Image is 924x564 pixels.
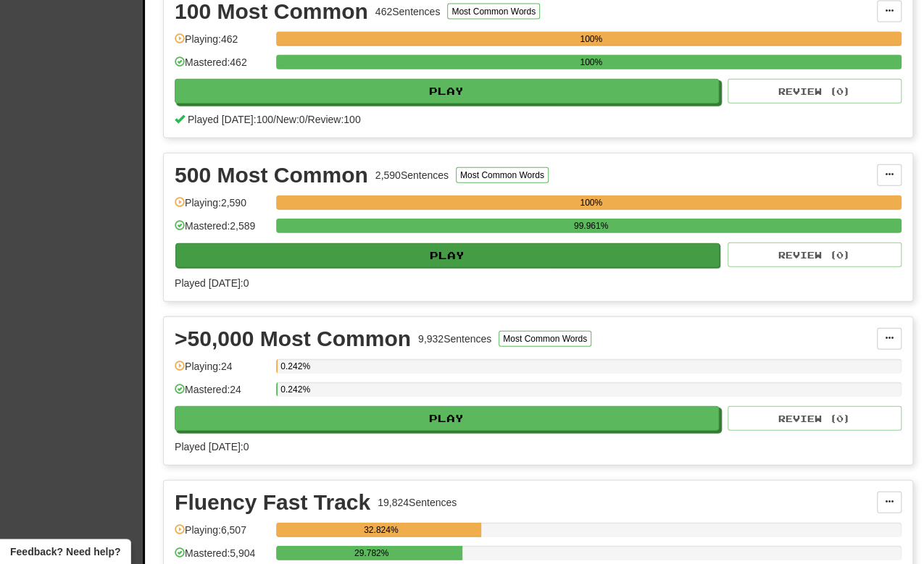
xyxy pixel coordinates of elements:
div: 29.782% [280,546,462,560]
div: 100% [280,55,902,70]
div: 99.961% [280,219,901,233]
div: 2,590 Sentences [375,168,449,182]
span: Played [DATE]: 0 [175,277,249,289]
button: Most Common Words [456,167,549,183]
span: Open feedback widget [10,544,120,559]
button: Play [175,406,719,431]
span: Played [DATE]: 0 [175,441,249,453]
button: Most Common Words [447,4,540,20]
div: >50,000 Most Common [175,328,411,350]
button: Review (0) [728,243,902,267]
div: Mastered: 462 [175,55,269,79]
span: Review: 100 [307,114,360,125]
span: / [305,114,308,125]
div: 9,932 Sentences [418,332,491,346]
span: New: 0 [276,114,305,125]
div: 100% [280,195,902,210]
div: Mastered: 24 [175,382,269,406]
div: 32.824% [280,523,481,537]
div: Playing: 2,590 [175,195,269,219]
button: Review (0) [728,79,902,104]
div: Playing: 462 [175,32,269,56]
button: Play [175,243,720,268]
div: 500 Most Common [175,164,368,186]
span: / [273,114,276,125]
div: Playing: 6,507 [175,523,269,547]
button: Review (0) [728,406,902,431]
div: Playing: 24 [175,359,269,383]
span: Played [DATE]: 100 [188,114,273,125]
button: Most Common Words [499,331,591,347]
div: 100 Most Common [175,1,368,22]
div: Mastered: 2,589 [175,219,269,243]
div: Fluency Fast Track [175,492,370,513]
div: 19,824 Sentences [378,495,457,510]
button: Play [175,79,719,104]
div: 462 Sentences [375,4,441,19]
div: 100% [280,32,902,46]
